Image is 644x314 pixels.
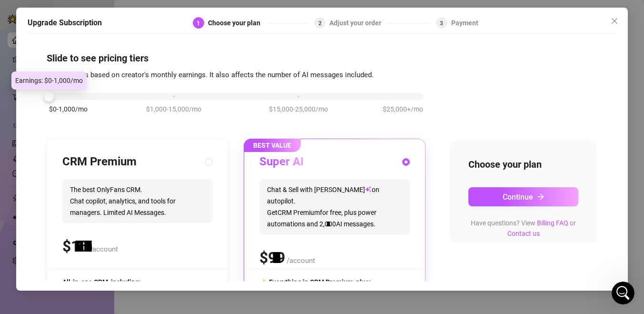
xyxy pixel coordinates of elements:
span: The best OnlyFans CRM. Chat copilot, analytics, and tools for managers. Limited AI Messages. [62,179,213,223]
span: All-in-one CRM, including: [62,278,141,286]
h3: CRM Premium [62,154,137,170]
p: How can we help? [19,100,171,116]
span: 👈 Everything in CRM Premium, plus: [259,278,371,286]
img: Ella avatar [18,159,30,171]
div: Choose your plan [208,17,266,29]
div: Earnings: $0-1,000/mo [11,71,87,90]
span: $25,000+/mo [383,104,423,114]
span: /account [89,245,118,253]
div: Recent message [20,136,171,146]
span: Our pricing is based on creator's monthly earnings. It also affects the number of AI messages inc... [47,71,374,79]
span: Continue [503,192,533,202]
h4: Choose your plan [468,158,578,171]
span: BEST VALUE [244,139,301,152]
button: Continuearrow-right [468,187,578,206]
span: $0-1,000/mo [49,104,88,114]
div: 🌟 Supercreator [40,160,93,170]
div: Profile image for Nir [149,15,168,34]
span: Help [111,250,127,257]
div: N [22,152,34,163]
span: Have questions? View or [471,219,576,237]
span: $ [62,237,88,255]
a: Billing FAQ [537,219,568,227]
span: /account [287,256,315,265]
img: logo [19,18,93,33]
span: 3 [440,20,443,27]
button: News [143,226,190,264]
span: close [611,17,618,25]
img: Super Mass, Dark Mode, Message Library & Bump Improvements [10,183,180,250]
span: Chat & Sell with [PERSON_NAME] on autopilot. Get CRM Premium for free, plus power automations and... [259,179,410,234]
p: Hi [PERSON_NAME] 👋 [19,68,171,100]
h4: Slide to see pricing tiers [47,51,597,65]
span: $ [259,249,285,267]
button: Close [607,13,622,29]
span: arrow-right [537,193,545,201]
h3: Super AI [259,154,304,170]
span: $1,000-15,000/mo [146,104,201,114]
h5: Upgrade Subscription [28,17,102,29]
div: Profile image for Joe [131,15,150,34]
span: $15,000-25,000/mo [269,104,328,114]
img: Profile image for Ella [113,15,132,34]
span: 2 [318,20,322,27]
div: Adjust your order [329,17,387,29]
span: Home [13,250,34,257]
button: Help [95,226,143,264]
a: Contact us [507,230,540,237]
span: ?? [40,151,47,159]
div: Recent messageNElla avatarJ??🌟 Supercreator•1h ago [10,128,181,178]
span: News [158,250,176,257]
div: • 1h ago [95,160,122,170]
div: NElla avatarJ??🌟 Supercreator•1h ago [10,142,180,178]
button: Messages [48,226,95,264]
span: 1 [197,20,200,27]
span: Messages [55,250,88,257]
div: Payment [451,17,478,29]
div: J [26,159,38,171]
span: Close [607,17,622,25]
iframe: Intercom live chat [612,282,634,304]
